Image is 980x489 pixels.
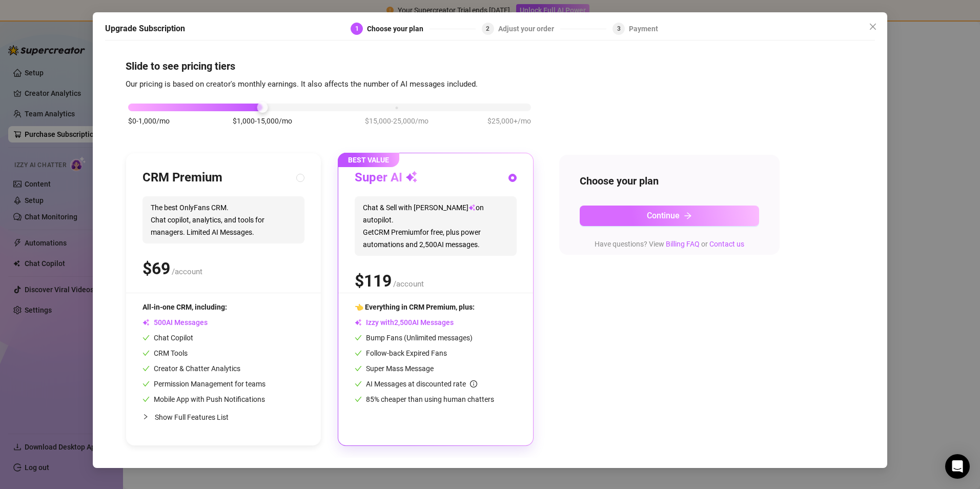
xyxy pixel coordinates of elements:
span: Show Full Features List [155,413,229,421]
span: AI Messages at discounted rate [366,380,477,388]
span: arrow-right [684,212,692,220]
span: Chat Copilot [142,334,193,342]
span: check [142,334,150,341]
h3: Super AI [355,170,418,186]
span: check [142,396,150,403]
span: All-in-one CRM, including: [142,303,227,311]
span: $ [142,259,170,278]
span: Super Mass Message [355,364,434,373]
span: Mobile App with Push Notifications [142,395,265,403]
span: /account [172,267,202,276]
a: Billing FAQ [666,240,700,248]
span: check [355,380,362,388]
span: $25,000+/mo [487,115,531,127]
span: collapsed [142,414,149,420]
span: check [142,350,150,357]
span: AI Messages [142,318,208,327]
span: Chat & Sell with [PERSON_NAME] on autopilot. Get CRM Premium for free, plus power automations and... [355,196,517,256]
span: $0-1,000/mo [128,115,170,127]
span: Follow-back Expired Fans [355,349,447,357]
span: check [355,365,362,372]
span: 2 [486,25,489,32]
span: /account [393,279,424,289]
span: Permission Management for teams [142,380,266,388]
span: CRM Tools [142,349,188,357]
h4: Slide to see pricing tiers [126,59,854,73]
div: Choose your plan [367,23,430,35]
span: check [355,396,362,403]
span: Close [865,23,881,31]
span: Bump Fans (Unlimited messages) [355,334,473,342]
div: Payment [629,23,658,35]
span: check [142,365,150,372]
span: 3 [617,25,621,32]
button: Close [865,18,881,35]
span: 85% cheaper than using human chatters [355,395,494,403]
span: 1 [355,25,359,32]
span: BEST VALUE [338,153,399,167]
div: Open Intercom Messenger [945,454,970,479]
span: Izzy with AI Messages [355,318,454,327]
span: $1,000-15,000/mo [233,115,292,127]
span: check [142,380,150,388]
span: check [355,350,362,357]
span: info-circle [470,380,477,388]
span: The best OnlyFans CRM. Chat copilot, analytics, and tools for managers. Limited AI Messages. [142,196,304,243]
span: $ [355,271,392,291]
h5: Upgrade Subscription [105,23,185,35]
span: $15,000-25,000/mo [365,115,428,127]
h4: Choose your plan [580,174,759,188]
a: Contact us [709,240,744,248]
span: close [869,23,877,31]
span: check [355,334,362,341]
span: Continue [647,211,680,220]
span: Our pricing is based on creator's monthly earnings. It also affects the number of AI messages inc... [126,79,478,89]
button: Continuearrow-right [580,206,759,226]
h3: CRM Premium [142,170,222,186]
span: 👈 Everything in CRM Premium, plus: [355,303,475,311]
span: Creator & Chatter Analytics [142,364,240,373]
div: Show Full Features List [142,405,304,429]
span: Have questions? View or [595,240,744,248]
div: Adjust your order [498,23,560,35]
